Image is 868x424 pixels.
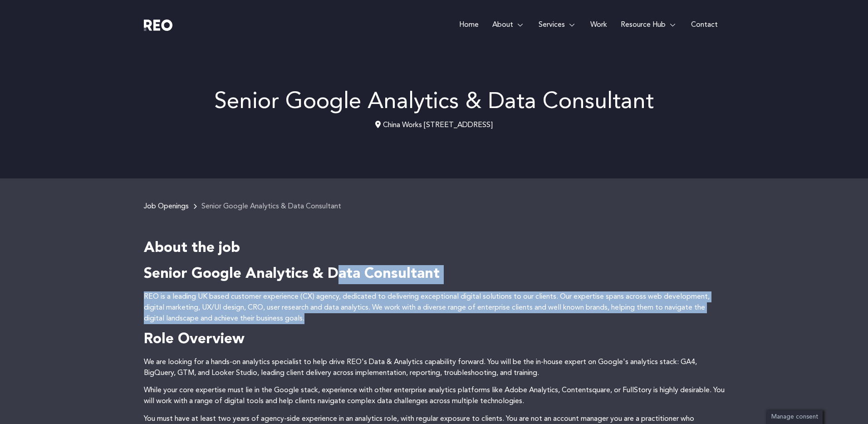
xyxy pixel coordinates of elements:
[201,203,341,210] span: Senior Google Analytics & Data Consultant
[144,239,725,258] h4: About the job
[771,414,818,420] span: Manage consent
[144,357,725,379] p: We are looking for a hands-on analytics specialist to help drive REO's Data & Analytics capabilit...
[144,332,245,347] strong: Role Overview
[144,385,725,407] p: While your core expertise must lie in the Google stack, experience with other enterprise analytic...
[144,291,725,324] p: REO is a leading UK based customer experience (CX) agency, dedicated to delivering exceptional di...
[144,203,189,210] a: Job Openings
[144,120,725,131] p: China Works [STREET_ADDRESS]
[144,267,440,281] strong: Senior Google Analytics & Data Consultant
